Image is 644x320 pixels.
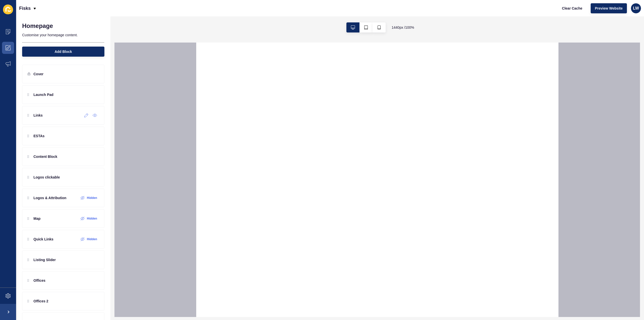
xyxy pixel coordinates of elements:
span: LW [633,6,639,11]
p: Listing Slider [33,257,56,262]
p: Quick Links [33,237,53,242]
p: ESTAs [33,133,45,138]
h1: Homepage [22,22,53,29]
p: Customise your homepage content. [22,29,104,41]
label: Hidden [87,196,97,200]
label: Hidden [87,217,97,221]
button: Add Block [22,47,104,57]
p: Offices 2 [33,299,48,304]
p: Launch Pad [33,92,53,97]
p: Logos clickable [33,175,60,180]
button: Preview Website [591,3,627,13]
p: Offices [33,278,45,283]
label: Hidden [87,237,97,241]
button: Clear Cache [558,3,587,13]
p: Fisks [19,2,31,15]
p: Logos & Attribution [33,195,66,200]
span: 1440 px / 100 % [392,25,414,30]
span: Preview Website [595,6,623,11]
p: Map [33,216,41,221]
p: Links [33,113,43,118]
p: Content Block [33,154,57,159]
p: Cover [33,72,44,77]
span: Clear Cache [562,6,582,11]
span: Add Block [55,49,72,54]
